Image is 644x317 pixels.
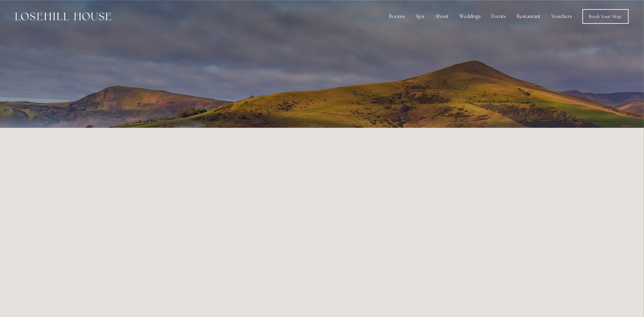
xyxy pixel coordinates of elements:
[430,10,453,23] div: About
[455,10,485,23] div: Weddings
[411,10,429,23] div: Spa
[487,10,511,23] div: Events
[547,10,577,23] a: Vouchers
[15,12,111,20] img: Losehill House
[512,10,546,23] div: Restaurant
[583,9,629,24] a: Book Your Stay
[384,10,410,23] div: Rooms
